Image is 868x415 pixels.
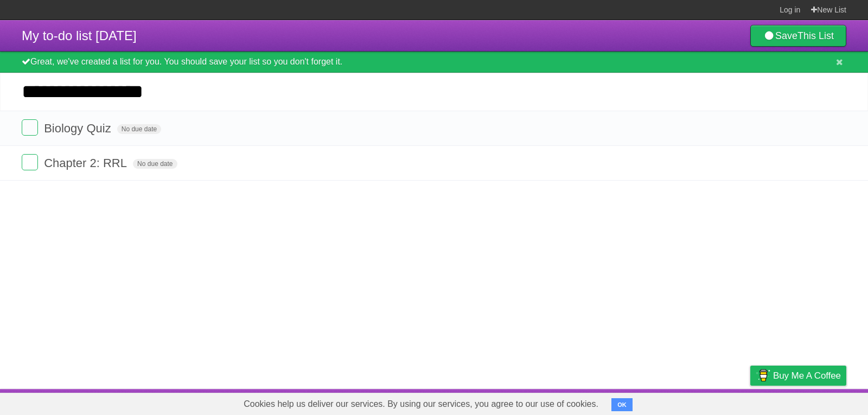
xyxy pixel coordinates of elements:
a: Suggest a feature [778,392,846,412]
label: Done [22,119,38,136]
a: Terms [699,392,723,412]
span: Cookies help us deliver our services. By using our services, you agree to our use of cookies. [233,393,609,415]
a: Developers [642,392,686,412]
span: Chapter 2: RRL [44,156,130,170]
span: No due date [133,159,177,169]
span: Buy me a coffee [773,366,841,385]
b: This List [797,30,834,41]
a: SaveThis List [750,25,846,47]
button: OK [611,398,633,411]
span: Biology Quiz [44,122,114,135]
span: No due date [117,124,161,134]
a: Privacy [736,392,764,412]
span: My to-do list [DATE] [22,28,137,43]
a: Buy me a coffee [750,366,846,386]
label: Done [22,154,38,170]
img: Buy me a coffee [756,366,770,385]
a: About [606,392,629,412]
